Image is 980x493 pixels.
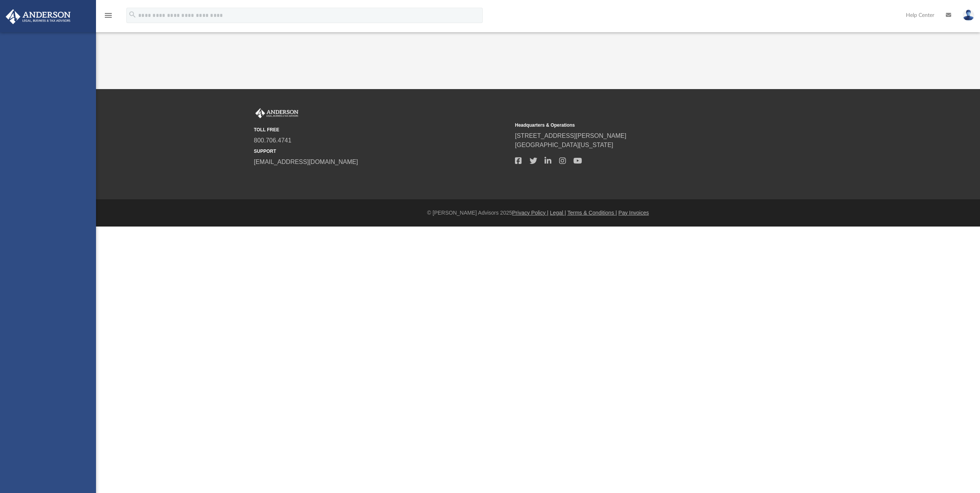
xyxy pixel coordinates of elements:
[515,122,771,129] small: Headquarters & Operations
[515,132,626,139] a: [STREET_ADDRESS][PERSON_NAME]
[568,210,617,216] a: Terms & Conditions |
[104,15,113,20] a: menu
[96,209,980,217] div: © [PERSON_NAME] Advisors 2025
[128,10,137,19] i: search
[104,11,113,20] i: menu
[550,210,566,216] a: Legal |
[512,210,549,216] a: Privacy Policy |
[254,148,510,155] small: SUPPORT
[254,159,358,165] a: [EMAIL_ADDRESS][DOMAIN_NAME]
[963,10,974,21] img: User Pic
[254,108,300,118] img: Anderson Advisors Platinum Portal
[254,126,510,133] small: TOLL FREE
[3,9,73,24] img: Anderson Advisors Platinum Portal
[254,137,291,144] a: 800.706.4741
[515,142,613,148] a: [GEOGRAPHIC_DATA][US_STATE]
[618,210,649,216] a: Pay Invoices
